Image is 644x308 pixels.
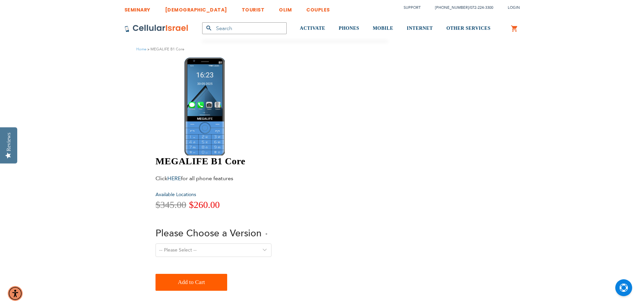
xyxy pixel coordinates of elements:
[156,175,260,182] div: Click for all phone features
[373,16,393,41] a: MOBILE
[156,274,227,291] button: Add to Cart
[146,46,184,52] li: MEGALIFE B1 Core
[156,227,262,240] span: Please Choose a Version
[242,2,265,14] a: TOURIST
[167,175,181,182] a: HERE
[407,16,433,41] a: INTERNET
[428,3,493,13] li: /
[407,26,433,31] span: INTERNET
[156,199,186,210] span: $345.00
[124,2,150,14] a: SEMINARY
[189,199,220,210] span: $260.00
[6,133,12,151] div: Reviews
[184,57,225,156] img: MEGALIFE B1 Core
[8,286,23,301] div: Accessibility Menu
[300,26,325,31] span: ACTIVATE
[279,2,292,14] a: OLIM
[446,16,491,41] a: OTHER SERVICES
[156,191,196,198] a: Available Locations
[404,5,421,10] a: Support
[339,26,359,31] span: PHONES
[165,2,227,14] a: [DEMOGRAPHIC_DATA]
[124,24,189,32] img: Cellular Israel Logo
[446,26,491,31] span: OTHER SERVICES
[178,276,205,289] span: Add to Cart
[435,5,469,10] a: [PHONE_NUMBER]
[339,16,359,41] a: PHONES
[306,2,330,14] a: COUPLES
[508,5,520,10] span: Login
[156,156,392,167] h1: MEGALIFE B1 Core
[373,26,393,31] span: MOBILE
[136,47,146,52] a: Home
[470,5,493,10] a: 072-224-3300
[300,16,325,41] a: ACTIVATE
[202,22,287,34] input: Search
